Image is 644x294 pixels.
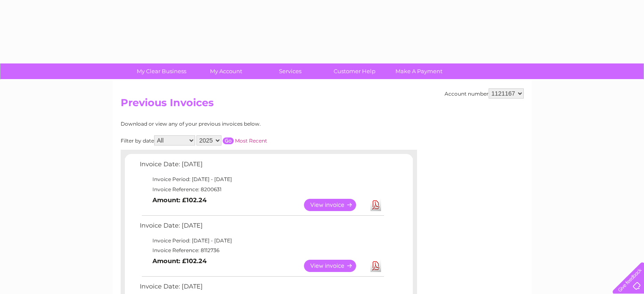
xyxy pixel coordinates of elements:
[191,63,261,79] a: My Account
[121,121,343,127] div: Download or view any of your previous invoices below.
[121,135,343,146] div: Filter by date
[152,257,207,265] b: Amount: £102.24
[304,260,366,272] a: View
[138,245,385,256] td: Invoice Reference: 8112736
[255,63,325,79] a: Services
[304,199,366,211] a: View
[384,63,454,79] a: Make A Payment
[127,63,196,79] a: My Clear Business
[138,184,385,195] td: Invoice Reference: 8200631
[445,88,524,99] div: Account number
[235,137,267,144] a: Most Recent
[138,174,385,184] td: Invoice Period: [DATE] - [DATE]
[121,97,524,113] h2: Previous Invoices
[320,63,390,79] a: Customer Help
[152,196,207,204] b: Amount: £102.24
[370,260,381,272] a: Download
[138,220,385,236] td: Invoice Date: [DATE]
[138,159,385,174] td: Invoice Date: [DATE]
[138,236,385,246] td: Invoice Period: [DATE] - [DATE]
[370,199,381,211] a: Download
